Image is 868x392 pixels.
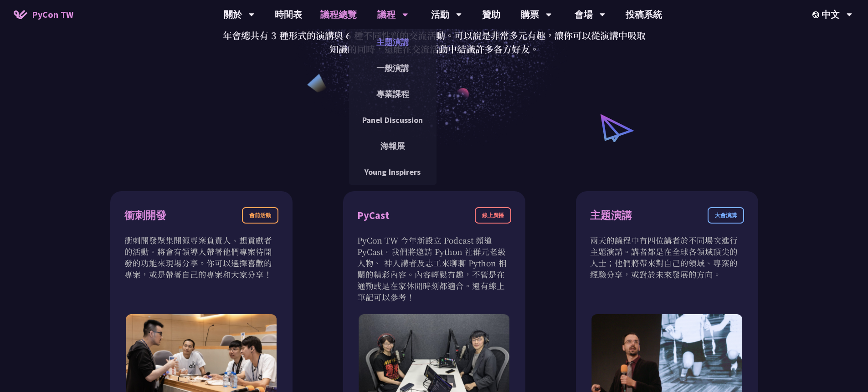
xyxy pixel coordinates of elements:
p: PyCon TW 今年新設立 Podcast 頻道 PyCast。我們將邀請 Python 社群元老級人物、 神人講者及志工來聊聊 Python 相關的精彩內容。內容輕鬆有趣，不管是在通勤或是在... [357,234,511,303]
p: 兩天的議程中有四位講者於不同場次進行主題演講。講者都是在全球各領域頂尖的人士；他們將帶來對自己的領域、專案的經驗分享，或對於未來發展的方向。 [590,234,744,280]
a: 一般演講 [349,57,437,79]
a: 主題演講 [349,31,437,53]
a: Panel Discussion [349,109,437,131]
a: PyCon TW [5,3,82,26]
a: Young Inspirers [349,161,437,183]
div: 線上廣播 [475,207,511,224]
p: 年會總共有 3 種形式的演講與 6 種不同性質的交流活動。可以說是非常多元有趣，讓你可以從演講中吸取知識的同時，還能在交流活動中結識許多各方好友。 [222,29,646,56]
div: 主題演講 [590,208,632,224]
p: 衝刺開發聚集開源專案負責人、想貢獻者的活動。將會有領導人帶著他們專案待開發的功能來現場分享。你可以選擇喜歡的專案，或是帶著自己的專案和大家分享！ [124,234,278,280]
div: PyCast [357,208,390,224]
a: 專業課程 [349,83,437,105]
div: 衝刺開發 [124,208,166,224]
div: 大會演講 [708,207,744,224]
a: 海報展 [349,135,437,157]
img: Home icon of PyCon TW 2025 [14,10,27,19]
div: 會前活動 [242,207,278,224]
img: Locale Icon [812,11,822,18]
span: PyCon TW [32,8,73,21]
